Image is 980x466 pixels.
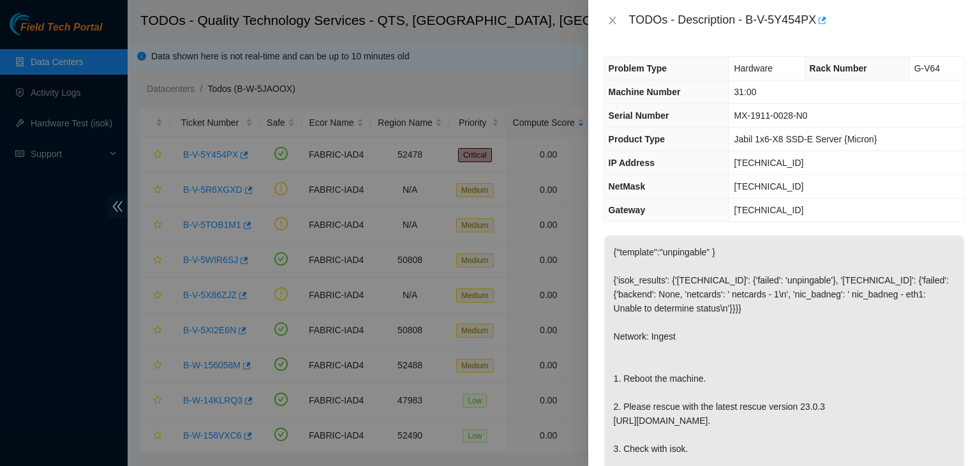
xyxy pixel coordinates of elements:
span: Jabil 1x6-X8 SSD-E Server {Micron} [734,134,877,144]
span: Machine Number [609,87,681,97]
div: TODOs - Description - B-V-5Y454PX [629,10,965,31]
span: NetMask [609,181,646,192]
span: Gateway [609,205,646,215]
span: [TECHNICAL_ID] [734,181,803,192]
span: 31:00 [734,87,756,97]
span: Serial Number [609,110,669,121]
span: IP Address [609,158,655,168]
span: Rack Number [810,63,867,73]
span: Problem Type [609,63,667,73]
span: MX-1911-0028-N0 [734,110,807,121]
span: Product Type [609,134,665,144]
span: [TECHNICAL_ID] [734,158,803,168]
span: Hardware [734,63,773,73]
span: [TECHNICAL_ID] [734,205,803,215]
button: Close [604,15,621,27]
span: G-V64 [914,63,940,73]
span: close [607,15,618,26]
